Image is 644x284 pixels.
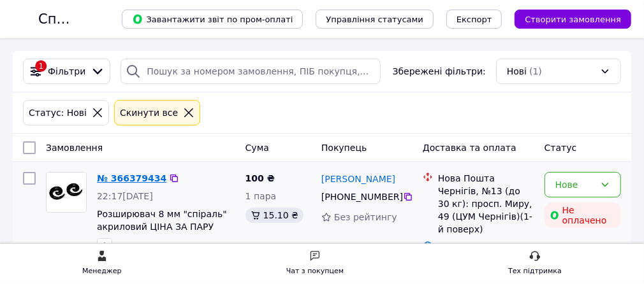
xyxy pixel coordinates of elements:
div: Не оплачено [545,202,621,228]
button: Створити замовлення [515,10,631,29]
h1: Список замовлень [38,11,168,27]
span: Без рейтингу [334,212,397,222]
div: Нове [555,178,595,192]
span: Замовлення [46,143,103,153]
a: Розширювач 8 мм "спіраль" акриловий ЦІНА ЗА ПАРУ [97,209,227,232]
span: Фільтри [48,65,85,78]
a: № 366379434 [97,173,166,183]
button: Завантажити звіт по пром-оплаті [122,10,303,29]
span: Покупець [321,143,367,153]
button: Управління статусами [316,10,434,29]
div: Cкинути все [117,106,180,120]
div: Менеджер [82,265,121,278]
span: Збережені фільтри: [393,65,486,78]
input: Пошук за номером замовлення, ПІБ покупця, номером телефону, Email, номером накладної [121,59,381,84]
div: [PHONE_NUMBER] [319,188,403,206]
span: 1 пара [245,191,277,201]
a: Додати ЕН [438,242,488,252]
div: Чат з покупцем [286,265,344,278]
span: Статус [545,143,577,153]
span: Завантажити звіт по пром-оплаті [132,13,293,25]
div: Тех підтримка [508,265,562,278]
button: Експорт [446,10,502,29]
span: Нові [507,65,527,78]
div: Чернігів, №13 (до 30 кг): просп. Миру, 49 (ЦУМ Чернігів)(1-й поверх) [438,185,534,236]
span: Створити замовлення [525,15,621,24]
a: [PERSON_NAME] [321,173,395,185]
div: Нова Пошта [438,172,534,185]
span: Доставка та оплата [423,143,516,153]
div: 15.10 ₴ [245,208,304,223]
span: 100 ₴ [245,173,275,183]
a: Фото товару [46,172,87,213]
span: Cума [245,143,269,153]
span: 22:17[DATE] [97,191,153,201]
a: Створити замовлення [502,13,631,24]
span: Експорт [457,15,492,24]
div: Статус: Нові [26,106,89,120]
span: Управління статусами [326,15,423,24]
img: Фото товару [47,173,86,212]
span: (1) [529,66,542,76]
